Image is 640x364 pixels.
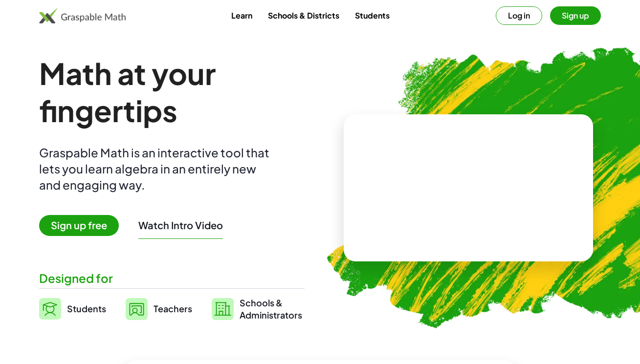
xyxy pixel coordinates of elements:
img: svg%3e [126,298,148,320]
a: Learn [223,6,260,24]
div: Designed for [39,270,305,286]
a: Students [347,6,397,24]
span: Students [67,303,106,314]
a: Students [39,297,106,321]
img: svg%3e [39,298,61,320]
a: Teachers [126,297,192,321]
button: Log in [496,6,542,25]
button: Sign up [550,6,601,25]
span: Teachers [154,303,192,314]
span: Schools & Administrators [240,297,302,321]
h1: Math at your fingertips [39,55,305,129]
img: svg%3e [212,298,234,320]
span: Sign up free [39,215,119,236]
div: Graspable Math is an interactive tool that lets you learn algebra in an entirely new and engaging... [39,145,274,193]
a: Schools &Administrators [212,297,302,321]
button: Watch Intro Video [138,219,223,232]
video: What is this? This is dynamic math notation. Dynamic math notation plays a central role in how Gr... [395,151,542,224]
a: Schools & Districts [260,6,347,24]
